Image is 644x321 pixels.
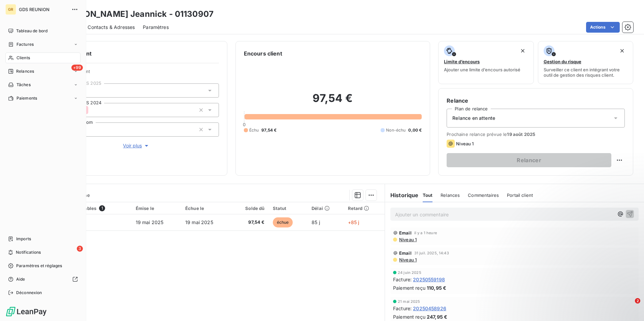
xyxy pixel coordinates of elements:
[468,192,499,198] span: Commentaires
[398,257,417,262] span: Niveau 1
[544,67,627,78] span: Surveiller ce client en intégrant votre outil de gestion des risques client.
[507,132,535,137] span: 19 août 2025
[348,206,381,211] div: Retard
[586,22,620,33] button: Actions
[5,274,80,285] a: Aide
[123,142,150,149] span: Voir plus
[427,313,447,320] span: 247,95 €
[385,191,419,199] h6: Historique
[143,24,169,31] span: Paramètres
[538,41,633,84] button: Gestion du risqueSurveiller ce client en intégrant votre outil de gestion des risques client.
[423,192,433,198] span: Tout
[273,206,304,211] div: Statut
[438,41,534,84] button: Limite d’encoursAjouter une limite d’encours autorisé
[17,55,30,61] span: Clients
[244,92,422,112] h2: 97,54 €
[19,7,67,12] span: GDS REUNION
[54,142,219,149] button: Voir plus
[59,8,214,20] h3: [PERSON_NAME] Jeannick - 01130907
[452,115,495,121] span: Relance en attente
[273,217,293,227] span: échue
[88,24,135,31] span: Contacts & Adresses
[386,127,406,133] span: Non-échu
[55,205,128,211] div: Pièces comptables
[398,237,417,242] span: Niveau 1
[16,28,47,34] span: Tableau de bord
[447,132,625,137] span: Prochaine relance prévue le
[393,313,425,320] span: Paiement reçu
[243,122,246,127] span: 0
[5,52,80,63] a: Clients
[185,219,213,225] span: 19 mai 2025
[185,206,227,211] div: Échue le
[393,284,425,291] span: Paiement reçu
[5,66,80,77] a: +99Relances
[635,298,640,304] span: 2
[16,263,62,269] span: Paramètres et réglages
[54,69,219,78] span: Propriétés Client
[408,127,422,133] span: 0,00 €
[5,26,80,36] a: Tableau de bord
[447,153,611,167] button: Relancer
[509,256,644,303] iframe: Intercom notifications message
[544,59,581,64] span: Gestion du risque
[71,65,83,71] span: +99
[5,306,47,317] img: Logo LeanPay
[414,251,449,255] span: 31 juil. 2025, 14:43
[16,68,34,74] span: Relances
[413,305,446,312] span: 20250458926
[5,4,16,15] div: GR
[17,41,34,47] span: Factures
[393,305,412,312] span: Facture :
[249,127,259,133] span: Échu
[621,298,637,314] iframe: Intercom live chat
[5,234,80,244] a: Imports
[5,79,80,90] a: Tâches
[16,290,42,296] span: Déconnexion
[427,284,446,291] span: 110,95 €
[99,205,105,211] span: 1
[261,127,277,133] span: 97,54 €
[17,82,31,88] span: Tâches
[235,206,264,211] div: Solde dû
[41,49,219,58] h6: Informations client
[5,39,80,50] a: Factures
[136,206,177,211] div: Émise le
[393,276,412,283] span: Facture :
[5,93,80,104] a: Paiements
[456,141,474,146] span: Niveau 1
[507,192,533,198] span: Portail client
[5,260,80,271] a: Paramètres et réglages
[16,236,31,242] span: Imports
[398,299,420,304] span: 21 mai 2025
[77,246,83,252] span: 3
[444,67,520,72] span: Ajouter une limite d’encours autorisé
[447,97,625,105] h6: Relance
[413,276,445,283] span: 20250559198
[444,59,480,64] span: Limite d’encours
[312,219,320,225] span: 85 j
[348,219,359,225] span: +85 j
[398,271,421,275] span: 24 juin 2025
[414,231,437,235] span: il y a 1 heure
[136,219,164,225] span: 19 mai 2025
[16,249,41,255] span: Notifications
[244,49,282,58] h6: Encours client
[399,230,412,236] span: Email
[399,250,412,256] span: Email
[17,95,37,101] span: Paiements
[441,192,460,198] span: Relances
[235,219,264,226] span: 97,54 €
[312,206,340,211] div: Délai
[88,107,94,113] input: Ajouter une valeur
[16,276,25,282] span: Aide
